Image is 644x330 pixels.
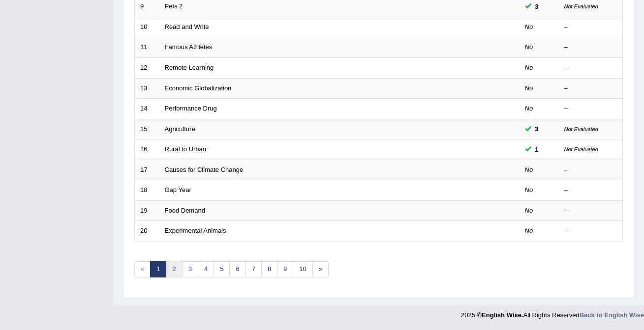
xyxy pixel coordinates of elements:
a: Experimental Animals [165,227,226,234]
span: You can still take this question [531,144,543,155]
a: 2 [166,261,182,277]
a: Agriculture [165,125,195,133]
em: No [525,186,533,193]
em: No [525,64,533,71]
a: 4 [198,261,214,277]
small: Not Evaluated [564,3,598,9]
td: 17 [135,160,159,180]
a: 3 [182,261,198,277]
td: 19 [135,200,159,221]
a: Pets 2 [165,2,183,10]
td: 14 [135,99,159,119]
div: – [564,226,617,236]
div: – [564,23,617,32]
a: Economic Globalization [165,84,232,92]
td: 12 [135,57,159,78]
em: No [525,105,533,112]
td: 20 [135,221,159,242]
a: 1 [150,261,166,277]
td: 10 [135,17,159,37]
div: – [564,84,617,93]
div: – [564,186,617,195]
small: Not Evaluated [564,126,598,132]
div: – [564,63,617,73]
td: 15 [135,119,159,139]
a: Gap Year [165,186,191,193]
strong: English Wise. [482,311,523,319]
td: 11 [135,37,159,58]
em: No [525,227,533,234]
a: 8 [261,261,277,277]
span: You can still take this question [531,1,543,12]
a: 10 [293,261,312,277]
em: No [525,166,533,173]
a: 6 [229,261,245,277]
a: Causes for Climate Change [165,166,244,173]
span: You can still take this question [531,124,543,134]
a: 7 [245,261,262,277]
a: Famous Athletes [165,43,213,51]
em: No [525,43,533,51]
a: 9 [277,261,293,277]
span: « [134,261,151,277]
em: No [525,207,533,214]
a: Remote Learning [165,64,214,71]
div: – [564,104,617,113]
div: – [564,206,617,216]
a: 5 [214,261,230,277]
a: Read and Write [165,23,209,30]
td: 16 [135,139,159,160]
td: 18 [135,180,159,201]
a: Rural to Urban [165,145,207,153]
a: Back to English Wise [580,311,644,319]
td: 13 [135,78,159,99]
small: Not Evaluated [564,146,598,152]
a: Performance Drug [165,105,217,112]
div: – [564,43,617,52]
a: » [312,261,329,277]
em: No [525,23,533,30]
a: Food Demand [165,207,205,214]
em: No [525,84,533,92]
div: 2025 © All Rights Reserved [461,305,644,320]
div: – [564,165,617,175]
